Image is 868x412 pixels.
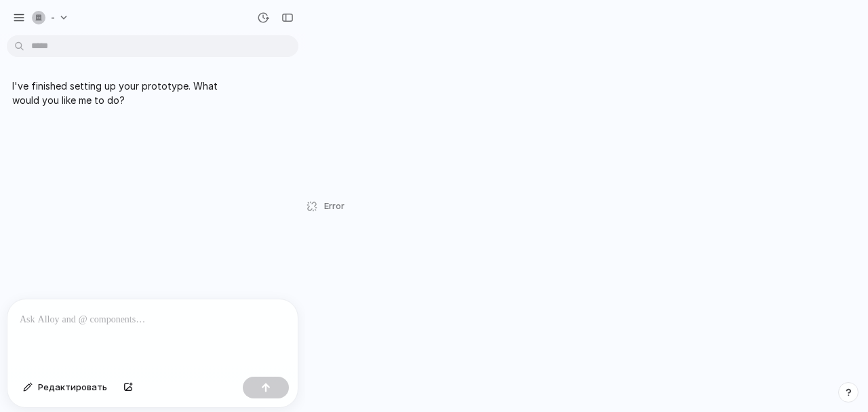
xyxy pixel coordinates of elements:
span: Error [324,200,344,213]
button: - [26,7,76,29]
font: - [51,12,55,22]
p: I've finished setting up your prototype. What would you like me to do? [12,79,239,107]
font: Редактировать [38,381,107,392]
button: Редактировать [16,377,114,398]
